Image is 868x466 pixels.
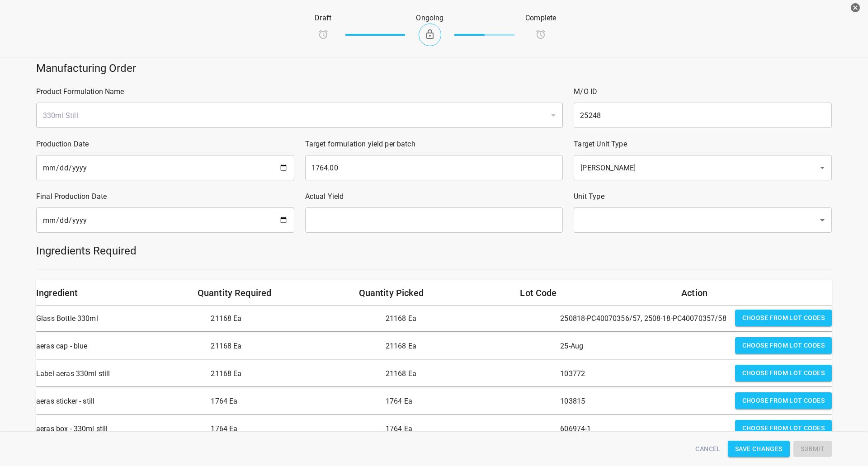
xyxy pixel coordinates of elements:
[211,420,378,438] p: 1764 Ea
[36,139,294,150] p: Production Date
[742,395,825,406] span: Choose from lot codes
[692,441,724,457] button: Cancel
[681,286,832,300] h6: Action
[816,161,829,174] button: Open
[386,337,553,355] p: 21168 Ea
[735,392,832,409] button: Choose from lot codes
[742,367,825,379] span: Choose from lot codes
[560,310,727,328] p: 250818-PC40070356/57, 2508-18-PC40070357/58
[735,337,832,354] button: Choose from lot codes
[36,420,203,438] p: aeras box - 330ml still
[36,365,203,383] p: Label aeras 330ml still
[359,286,509,300] h6: Quantity Picked
[742,312,825,324] span: Choose from lot codes
[560,365,727,383] p: 103772
[520,286,670,300] h6: Lot Code
[386,365,553,383] p: 21168 Ea
[735,365,832,381] button: Choose from lot codes
[416,13,443,24] p: Ongoing
[305,139,563,150] p: Target formulation yield per batch
[36,310,203,328] p: Glass Bottle 330ml
[560,420,727,438] p: 606974-1
[574,139,832,150] p: Target Unit Type
[695,443,720,455] span: Cancel
[36,286,187,300] h6: Ingredient
[36,337,203,355] p: aeras cap - blue
[560,392,727,410] p: 103815
[211,365,378,383] p: 21168 Ea
[36,86,563,97] p: Product Formulation Name
[525,13,556,24] p: Complete
[211,392,378,410] p: 1764 Ea
[560,337,727,355] p: 25-Aug
[211,337,378,355] p: 21168 Ea
[386,392,553,410] p: 1764 Ea
[574,86,832,97] p: M/O ID
[742,423,825,434] span: Choose from lot codes
[574,191,832,202] p: Unit Type
[198,286,348,300] h6: Quantity Required
[735,420,832,437] button: Choose from lot codes
[305,191,563,202] p: Actual Yield
[36,61,832,75] h5: Manufacturing Order
[742,340,825,351] span: Choose from lot codes
[211,310,378,328] p: 21168 Ea
[735,310,832,326] button: Choose from lot codes
[36,244,832,258] h5: Ingredients Required
[386,310,553,328] p: 21168 Ea
[735,443,783,455] span: Save Changes
[816,214,829,226] button: Open
[312,13,335,24] p: Draft
[36,191,294,202] p: Final Production Date
[36,392,203,410] p: aeras sticker - still
[386,420,553,438] p: 1764 Ea
[728,441,790,457] button: Save Changes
